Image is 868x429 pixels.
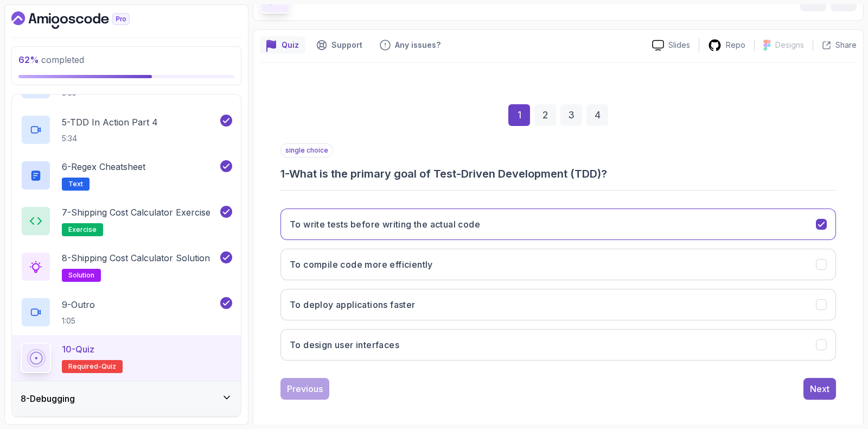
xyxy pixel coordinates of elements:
[280,378,329,400] button: Previous
[21,115,232,145] button: 5-TDD In Action Part 45:34
[813,40,857,51] button: Share
[395,40,441,51] p: Any issues?
[280,209,836,240] button: To write tests before writing the actual code
[560,104,582,126] div: 3
[699,39,754,52] a: Repo
[331,40,362,51] p: Support
[62,343,94,356] p: 10 - Quiz
[21,343,232,373] button: 10-QuizRequired-quiz
[68,225,97,234] span: exercise
[282,40,299,51] p: Quiz
[803,378,836,400] button: Next
[310,36,369,54] button: Support button
[726,40,745,51] p: Repo
[280,249,836,280] button: To compile code more efficiently
[290,258,433,271] h3: To compile code more efficiently
[280,166,836,181] h3: 1 - What is the primary goal of Test-Driven Development (TDD)?
[373,36,447,54] button: Feedback button
[290,338,399,351] h3: To design user interfaces
[21,297,232,327] button: 9-Outro1:05
[280,329,836,361] button: To design user interfaces
[280,289,836,320] button: To deploy applications faster
[260,36,305,54] button: quiz button
[508,104,530,126] div: 1
[21,160,232,191] button: 6-Regex CheatsheetText
[290,218,480,231] h3: To write tests before writing the actual code
[12,381,241,416] button: 8-Debugging
[101,362,116,371] span: quiz
[62,316,95,326] p: 1:05
[68,271,94,280] span: solution
[287,382,323,395] div: Previous
[21,392,75,405] h3: 8 - Debugging
[534,104,556,126] div: 2
[11,11,155,29] a: Dashboard
[62,133,158,144] p: 5:34
[810,382,829,395] div: Next
[586,104,608,126] div: 4
[62,160,145,173] p: 6 - Regex Cheatsheet
[280,143,333,157] p: single choice
[18,54,39,65] span: 62 %
[62,251,210,264] p: 8 - Shipping Cost Calculator Solution
[668,40,690,51] p: Slides
[21,251,232,282] button: 8-Shipping Cost Calculator Solutionsolution
[62,298,95,311] p: 9 - Outro
[18,54,84,65] span: completed
[68,180,83,188] span: Text
[835,40,857,51] p: Share
[643,40,699,51] a: Slides
[68,362,101,371] span: Required-
[62,116,158,129] p: 5 - TDD In Action Part 4
[21,206,232,236] button: 7-Shipping Cost Calculator Exerciseexercise
[290,298,416,311] h3: To deploy applications faster
[62,206,210,219] p: 7 - Shipping Cost Calculator Exercise
[775,40,804,51] p: Designs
